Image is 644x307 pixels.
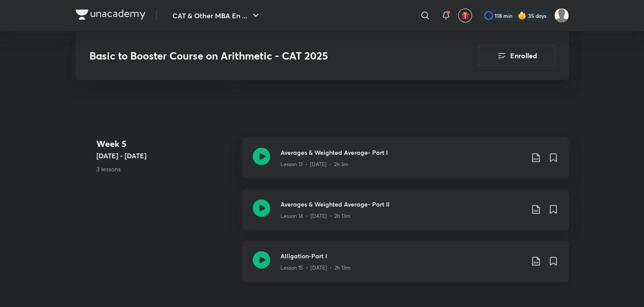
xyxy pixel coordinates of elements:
h3: Averages & Weighted Average- Part II [281,200,524,209]
img: Company Logo [76,10,145,20]
a: Company Logo [76,10,145,22]
h3: Basic to Booster Course on Arithmetic - CAT 2025 [89,50,429,62]
a: Averages & Weighted Average- Part IILesson 14 • [DATE] • 2h 13m [242,189,569,241]
p: 3 lessons [96,164,235,174]
button: avatar [458,9,472,23]
img: Abhishek gupta [554,8,569,23]
h5: [DATE] - [DATE] [96,150,235,161]
button: Enrolled [479,45,555,66]
p: Lesson 14 • [DATE] • 2h 13m [281,212,350,220]
h4: Week 5 [96,137,235,150]
button: CAT & Other MBA En ... [167,7,266,24]
img: streak [518,11,526,20]
h3: Alligation-Part I [281,251,524,260]
img: avatar [461,12,469,20]
p: Lesson 13 • [DATE] • 2h 3m [281,160,348,168]
h3: Averages & Weighted Average- Part I [281,148,524,157]
p: Lesson 15 • [DATE] • 2h 13m [281,264,350,272]
a: Averages & Weighted Average- Part ILesson 13 • [DATE] • 2h 3m [242,137,569,189]
a: Alligation-Part ILesson 15 • [DATE] • 2h 13m [242,241,569,293]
